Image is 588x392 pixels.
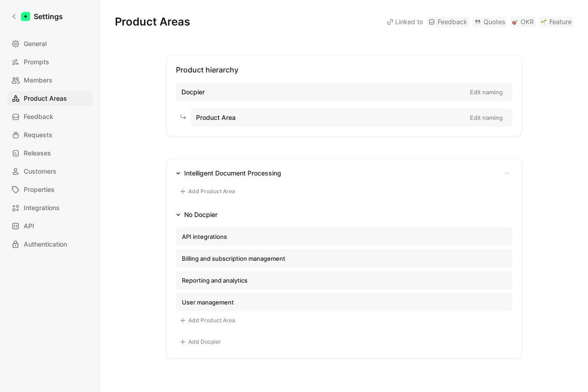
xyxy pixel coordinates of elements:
a: Prompts [7,55,93,69]
span: General [24,38,46,49]
span: Customers [24,166,57,177]
a: Feedback [427,16,469,27]
a: API [7,219,93,233]
button: Billing and subscription management [176,249,512,268]
a: 🎯OKR [511,16,536,27]
button: User management [176,293,512,311]
span: API integrations [182,232,227,241]
span: Docpier [181,87,205,98]
a: Product Areas [7,91,93,106]
img: 🎯 [512,19,518,25]
button: API integrations [176,227,512,246]
a: Members [7,73,93,88]
div: No Docpier [184,209,217,220]
span: Product hierarchy [176,65,238,74]
button: Add Product Area [176,315,238,326]
span: API [24,221,34,232]
a: Settings [7,7,67,26]
span: Releases [24,148,51,159]
a: General [7,36,93,51]
div: Intelligent Document Processing [184,168,281,179]
span: Reporting and analytics [182,276,248,284]
button: Intelligent Document Processing [172,168,285,179]
a: Quotes [473,16,507,27]
button: No Docpier [172,209,221,220]
a: Integrations [7,201,93,215]
div: Linked to [387,16,423,27]
h1: Product Areas [115,15,190,29]
span: Feedback [24,111,53,122]
a: Feedback [7,109,93,124]
span: Authentication [24,239,67,250]
span: Integrations [24,202,60,213]
button: Reporting and analytics [176,271,512,289]
span: Requests [24,129,52,140]
a: Authentication [7,237,93,252]
h1: Settings [34,11,63,22]
span: Properties [24,184,55,195]
a: 🌱Feature [539,16,573,27]
img: 🌱 [541,19,547,25]
span: Members [24,75,52,86]
button: Add Product Area [176,186,238,197]
span: Product Areas [24,93,67,104]
span: Product Area [196,112,236,123]
a: Requests [7,128,93,142]
button: Edit naming [466,111,507,124]
a: Customers [7,164,93,179]
span: User management [182,298,234,306]
button: Edit naming [466,86,507,98]
a: Properties [7,182,93,197]
span: Prompts [24,57,49,67]
span: Billing and subscription management [182,254,285,263]
button: Add Docpier [176,336,224,347]
a: Releases [7,146,93,160]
